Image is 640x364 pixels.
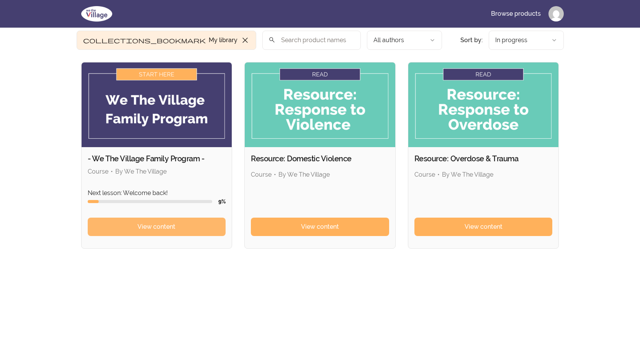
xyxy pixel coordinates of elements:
[301,222,339,231] span: View content
[251,171,272,178] span: Course
[77,5,117,23] img: We The Village logo
[115,168,167,175] span: By We The Village
[251,218,389,236] a: View content
[442,171,493,178] span: By We The Village
[414,153,553,164] h2: Resource: Overdose & Trauma
[137,222,175,231] span: View content
[408,62,559,147] img: Product image for Resource: Overdose & Trauma
[367,31,442,50] button: Filter by author
[241,36,250,45] span: close
[414,171,435,178] span: Course
[262,31,361,50] input: Search product names
[460,36,483,44] span: Sort by:
[245,62,395,147] img: Product image for Resource: Domestic Violence
[485,5,564,23] nav: Main
[88,153,226,164] h2: - We The Village Family Program -
[278,171,330,178] span: By We The Village
[88,189,226,198] p: Next lesson: Welcome back!
[414,218,553,236] a: View content
[548,6,564,21] img: Profile image for Amy R Bass
[83,36,206,45] span: collections_bookmark
[274,171,276,178] span: •
[88,200,213,203] div: Course progress
[111,168,113,175] span: •
[485,5,547,23] a: Browse products
[251,153,389,164] h2: Resource: Domestic Violence
[489,31,564,50] button: Product sort options
[82,62,232,147] img: Product image for - We The Village Family Program -
[88,218,226,236] a: View content
[437,171,440,178] span: •
[268,34,275,45] span: search
[88,168,108,175] span: Course
[218,198,226,205] span: 9 %
[465,222,503,231] span: View content
[77,31,256,50] button: Filter by My library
